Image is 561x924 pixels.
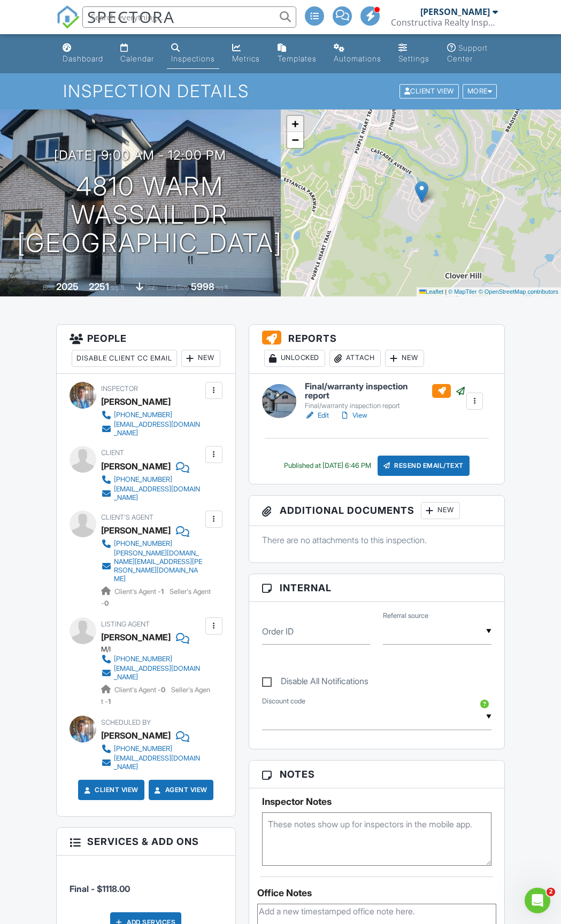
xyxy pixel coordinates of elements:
[43,284,55,292] span: Built
[56,14,175,37] a: SPECTORA
[17,173,282,257] h1: 4810 Warm Wassail Dr [GEOGRAPHIC_DATA]
[101,727,171,743] div: [PERSON_NAME]
[287,116,303,132] a: Zoom in
[101,474,203,485] a: [PHONE_NUMBER]
[114,420,203,437] div: [EMAIL_ADDRESS][DOMAIN_NAME]
[161,588,164,596] strong: 1
[101,645,211,654] div: M/I
[101,458,171,474] div: [PERSON_NAME]
[420,6,490,17] div: [PERSON_NAME]
[399,84,459,99] div: Client View
[101,629,171,645] a: [PERSON_NAME]
[378,456,470,476] div: Resend Email/Text
[228,38,265,69] a: Metrics
[89,281,109,292] div: 2251
[305,382,466,410] a: Final/warranty inspection report Final/warranty inspection report
[114,475,172,484] div: [PHONE_NUMBER]
[101,549,203,583] a: [PERSON_NAME][DOMAIN_NAME][EMAIL_ADDRESS][PERSON_NAME][DOMAIN_NAME]
[273,38,321,69] a: Templates
[421,502,460,519] div: New
[161,686,165,694] strong: 0
[305,402,466,410] div: Final/warranty inspection report
[181,350,220,367] div: New
[278,54,317,63] div: Templates
[63,54,103,63] div: Dashboard
[287,132,303,148] a: Zoom out
[329,38,386,69] a: Automations (Advanced)
[114,485,203,502] div: [EMAIL_ADDRESS][DOMAIN_NAME]
[262,696,305,706] label: Discount code
[116,38,158,69] a: Calendar
[391,17,498,28] div: Constructiva Realty Inspections
[398,87,462,95] a: Client View
[56,281,79,292] div: 2025
[111,284,126,292] span: sq. ft.
[445,288,447,295] span: |
[101,449,124,457] span: Client
[101,754,203,771] a: [EMAIL_ADDRESS][DOMAIN_NAME]
[415,181,428,203] img: Marker
[216,284,229,292] span: sq.ft.
[394,38,434,69] a: Settings
[547,888,555,896] span: 2
[152,785,208,795] a: Agent View
[463,84,497,99] div: More
[305,410,329,421] a: Edit
[114,655,172,663] div: [PHONE_NUMBER]
[114,754,203,771] div: [EMAIL_ADDRESS][DOMAIN_NAME]
[305,382,466,401] h6: Final/warranty inspection report
[329,350,381,367] div: Attach
[398,54,429,63] div: Settings
[340,410,367,421] a: View
[232,54,260,63] div: Metrics
[70,883,130,894] span: Final - $1118.00
[82,785,139,795] a: Client View
[101,385,138,393] span: Inspector
[191,281,214,292] div: 5998
[385,350,424,367] div: New
[101,654,203,664] a: [PHONE_NUMBER]
[171,54,215,63] div: Inspections
[334,54,381,63] div: Automations
[108,698,111,706] strong: 1
[167,284,189,292] span: Lot Size
[63,82,498,100] h1: Inspection Details
[70,864,222,903] li: Service: Final
[104,599,109,607] strong: 0
[54,148,226,162] h3: [DATE] 9:00 am - 12:00 pm
[58,38,107,69] a: Dashboard
[114,745,172,753] div: [PHONE_NUMBER]
[257,888,497,898] div: Office Notes
[525,888,550,913] iframe: Intercom live chat
[101,420,203,437] a: [EMAIL_ADDRESS][DOMAIN_NAME]
[101,620,150,628] span: Listing Agent
[101,743,203,754] a: [PHONE_NUMBER]
[447,43,488,63] div: Support Center
[291,133,298,146] span: −
[101,718,151,726] span: Scheduled By
[114,539,172,548] div: [PHONE_NUMBER]
[101,410,203,420] a: [PHONE_NUMBER]
[419,288,443,295] a: Leaflet
[249,496,505,526] h3: Additional Documents
[479,288,558,295] a: © OpenStreetMap contributors
[101,538,203,549] a: [PHONE_NUMBER]
[114,588,165,596] span: Client's Agent -
[114,411,172,419] div: [PHONE_NUMBER]
[383,611,428,621] label: Referral source
[101,522,171,538] a: [PERSON_NAME]
[72,350,177,367] div: Disable Client CC Email
[114,664,203,682] div: [EMAIL_ADDRESS][DOMAIN_NAME]
[167,38,219,69] a: Inspections
[82,6,296,28] input: Search everything...
[448,288,477,295] a: © MapTiler
[262,625,294,637] label: Order ID
[56,5,80,29] img: The Best Home Inspection Software - Spectora
[284,461,371,470] div: Published at [DATE] 6:46 PM
[249,325,505,374] h3: Reports
[101,664,203,682] a: [EMAIL_ADDRESS][DOMAIN_NAME]
[101,513,153,521] span: Client's Agent
[114,549,203,583] div: [PERSON_NAME][DOMAIN_NAME][EMAIL_ADDRESS][PERSON_NAME][DOMAIN_NAME]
